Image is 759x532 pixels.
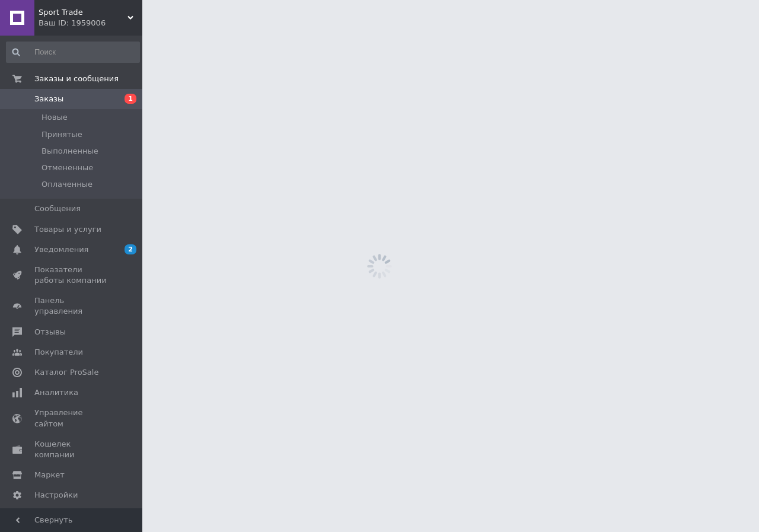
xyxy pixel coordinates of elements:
[34,407,110,429] span: Управление сайтом
[42,112,68,123] span: Новые
[34,244,88,255] span: Уведомления
[42,146,98,157] span: Выполненные
[34,224,101,235] span: Товары и услуги
[34,265,110,286] span: Показатели работы компании
[125,244,136,254] span: 2
[34,367,98,378] span: Каталог ProSale
[34,347,83,358] span: Покупатели
[42,163,93,173] span: Отмененные
[125,94,136,104] span: 1
[34,439,110,460] span: Кошелек компании
[34,203,81,214] span: Сообщения
[6,42,140,63] input: Поиск
[39,18,142,28] div: Ваш ID: 1959006
[34,295,110,317] span: Панель управления
[42,179,93,190] span: Оплаченные
[34,327,66,337] span: Отзывы
[34,74,119,84] span: Заказы и сообщения
[34,490,78,501] span: Настройки
[42,129,82,140] span: Принятые
[34,94,63,104] span: Заказы
[34,470,65,480] span: Маркет
[34,387,78,398] span: Аналитика
[39,7,127,18] span: Sport Trade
